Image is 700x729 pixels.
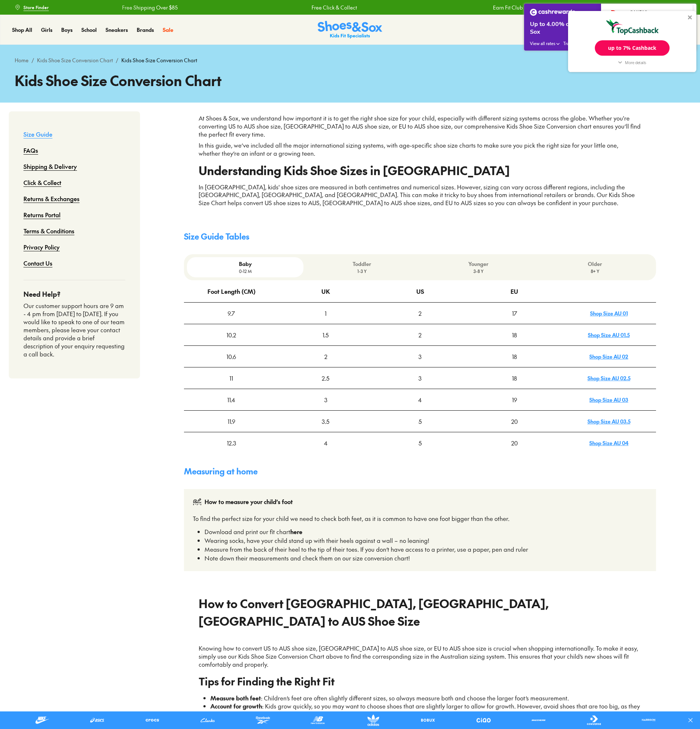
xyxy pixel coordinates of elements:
div: 2 [279,346,373,367]
h3: Tips for Finding the Right Fit [199,677,641,685]
div: 9.7 [184,303,278,323]
li: Download and print our fit chart [205,527,647,536]
p: Our customer support hours are 9 am - 4 pm from [DATE] to [DATE]. If you would like to speak to o... [23,302,125,358]
li: : Kids grow quickly, so you may want to choose shoes that are slightly larger to allow for growth... [210,702,641,718]
div: 18 [468,368,561,388]
span: Sneakers [106,26,128,33]
div: 11.4 [184,389,278,410]
a: Shop Size AU 03 [589,396,628,403]
div: 11 [184,368,278,388]
li: Note down their measurements and check them on our size conversion chart! [205,554,647,562]
p: At Shoes & Sox, we understand how important it is to get the right shoe size for your child, espe... [199,114,641,138]
li: Measure from the back of their heel to the tip of their toes. If you don’t have access to a print... [205,545,647,554]
div: 1 [279,303,373,323]
div: 5 [373,433,467,453]
h2: Understanding Kids Shoe Sizes in [GEOGRAPHIC_DATA] [199,166,641,174]
a: Home [15,56,29,64]
div: 3 [279,389,373,410]
span: Brands [137,26,154,33]
div: US [416,281,424,301]
span: Tracking tips [563,41,587,47]
strong: Measure both feet [210,694,261,702]
div: 4 [279,433,373,453]
a: School [81,26,97,34]
h4: Size Guide Tables [184,230,656,243]
a: Returns Portal [23,207,60,223]
a: Shop Size AU 02 [589,353,628,360]
a: Free Shipping Over $85 [121,4,176,11]
a: Earn Fit Club Rewards [492,4,543,11]
a: Shop Size AU 02.5 [587,374,630,382]
p: 8+ Y [539,268,650,274]
div: 20 [468,433,561,453]
a: Girls [41,26,52,34]
a: Sale [163,26,173,34]
span: Store Finder [23,4,49,11]
div: 12.3 [184,433,278,453]
div: 18 [468,346,561,367]
div: 3 [373,368,467,388]
span: Girls [41,26,52,33]
p: Knowing how to convert US to AUS shoe size, [GEOGRAPHIC_DATA] to AUS shoe size, or EU to AUS shoe... [199,644,641,669]
div: 2 [373,325,467,345]
a: Shop Size AU 03.5 [587,418,630,425]
span: Shop All [12,26,32,33]
a: Brands [137,26,154,34]
p: In this guide, we’ve included all the major international sizing systems, with age-specific shoe ... [199,141,641,158]
div: 3.5 [279,411,373,432]
span: School [81,26,97,33]
img: Cashrewards white logo [530,9,575,16]
div: 2 [373,303,467,323]
span: View all rates [530,41,555,47]
div: / / [15,56,685,64]
a: FAQs [23,142,38,158]
a: Shop All [12,26,32,34]
p: In [GEOGRAPHIC_DATA], kids' shoe sizes are measured in both centimetres and numerical sizes. Howe... [199,183,641,207]
a: Shop Size AU 04 [589,439,629,447]
div: 19 [468,389,561,410]
div: 10.6 [184,346,278,367]
div: 1.5 [279,325,373,345]
div: 3 [373,346,467,367]
a: Contact Us [23,255,52,271]
div: UK [321,281,330,301]
a: Free Click & Collect [310,4,355,11]
p: To find the perfect size for your child we need to check both feet, as it is common to have one f... [193,512,647,524]
div: 10.2 [184,325,278,345]
li: : Children’s feet are often slightly different sizes, so always measure both and choose the large... [210,694,641,702]
div: 18 [468,325,561,345]
h1: Kids Shoe Size Conversion Chart [15,70,685,91]
a: Returns & Exchanges [23,190,80,207]
span: Sale [163,26,173,33]
div: EU [511,281,518,301]
p: 1-3 Y [306,268,417,274]
p: 0-12 M [190,268,301,274]
h4: Need Help? [23,289,125,299]
img: SNS_Logo_Responsive.svg [318,21,382,39]
div: 5 [373,411,467,432]
span: Boys [61,26,73,33]
div: Foot Length (CM) [207,281,255,301]
a: Terms & Conditions [23,223,74,239]
p: 3-8 Y [423,268,534,274]
p: Older [539,260,650,268]
a: Book a FREE Expert Fitting [623,1,685,14]
div: 20 [468,411,561,432]
div: 17 [468,303,561,323]
div: Up to 4.00% cashback at Shoes & Sox [530,21,626,36]
li: Wearing socks, have your child stand up with their heels against a wall – no leaning! [205,536,647,545]
a: Shipping & Delivery [23,158,77,174]
div: 2.5 [279,368,373,388]
div: 11.9 [184,411,278,432]
strong: Account for growth [210,702,262,710]
a: here [290,528,302,536]
a: Shoes & Sox [318,21,382,39]
h4: Measuring at home [184,465,656,477]
a: Shop Size AU 01.5 [588,331,630,338]
a: Store Finder [15,1,49,14]
span: Kids Shoe Size Conversion Chart [121,56,197,64]
p: Younger [423,260,534,268]
a: Sneakers [106,26,128,34]
div: 4 [373,389,467,410]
